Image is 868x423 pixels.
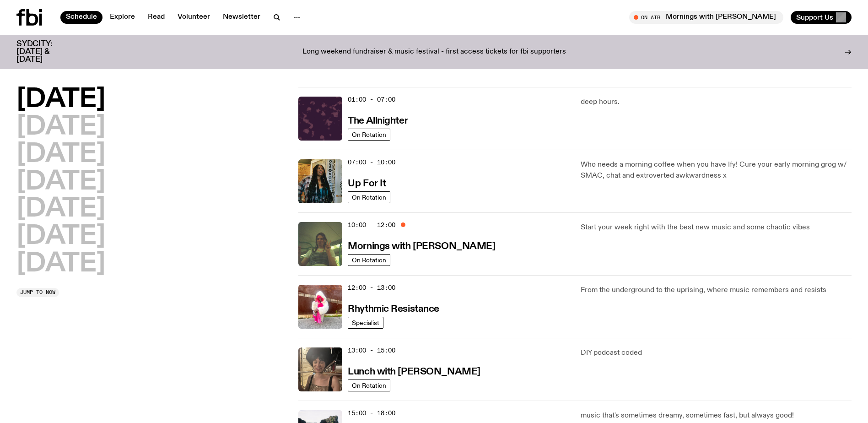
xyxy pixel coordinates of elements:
button: [DATE] [16,142,105,168]
button: On AirMornings with [PERSON_NAME] [629,11,783,24]
p: DIY podcast coded [581,347,852,358]
button: [DATE] [16,196,105,222]
a: Volunteer [172,11,216,24]
a: On Rotation [348,191,390,203]
a: Newsletter [217,11,266,24]
span: Specialist [352,319,379,326]
a: On Rotation [348,129,390,141]
h3: SYDCITY: [DATE] & [DATE] [16,40,75,64]
h3: Rhythmic Resistance [348,304,439,314]
span: On Rotation [352,131,386,138]
button: [DATE] [16,224,105,249]
span: Support Us [796,13,833,22]
p: Start your week right with the best new music and some chaotic vibes [581,222,852,233]
h3: Mornings with [PERSON_NAME] [348,242,495,251]
span: On Rotation [352,382,386,389]
a: Read [142,11,170,24]
p: Who needs a morning coffee when you have Ify! Cure your early morning grog w/ SMAC, chat and extr... [581,159,852,181]
a: Explore [104,11,140,24]
p: deep hours. [581,97,852,108]
button: [DATE] [16,87,105,113]
span: 01:00 - 07:00 [348,95,395,104]
span: 12:00 - 13:00 [348,283,395,292]
a: On Rotation [348,380,390,391]
img: Attu crouches on gravel in front of a brown wall. They are wearing a white fur coat with a hood, ... [298,285,342,329]
button: [DATE] [16,114,105,140]
span: 07:00 - 10:00 [348,158,395,167]
img: Jim Kretschmer in a really cute outfit with cute braids, standing on a train holding up a peace s... [298,222,342,266]
a: Specialist [348,317,383,329]
span: 13:00 - 15:00 [348,346,395,355]
a: The Allnighter [348,114,408,126]
a: Up For It [348,177,386,189]
a: Lunch with [PERSON_NAME] [348,365,480,377]
img: Ify - a Brown Skin girl with black braided twists, looking up to the side with her tongue stickin... [298,159,342,203]
span: On Rotation [352,256,386,263]
button: Jump to now [16,288,59,297]
span: 15:00 - 18:00 [348,409,395,418]
a: Rhythmic Resistance [348,303,439,314]
span: Jump to now [20,290,55,295]
button: [DATE] [16,251,105,277]
a: Mornings with [PERSON_NAME] [348,240,495,251]
h3: Lunch with [PERSON_NAME] [348,367,480,377]
span: 10:00 - 12:00 [348,221,395,229]
span: On Rotation [352,194,386,201]
p: From the underground to the uprising, where music remembers and resists [581,285,852,296]
h3: Up For It [348,179,386,189]
a: On Rotation [348,254,390,266]
h3: The Allnighter [348,116,408,126]
button: Support Us [791,11,852,24]
a: Schedule [60,11,102,24]
p: music that's sometimes dreamy, sometimes fast, but always good! [581,410,852,421]
button: [DATE] [16,169,105,195]
p: Long weekend fundraiser & music festival - first access tickets for fbi supporters [302,48,566,56]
